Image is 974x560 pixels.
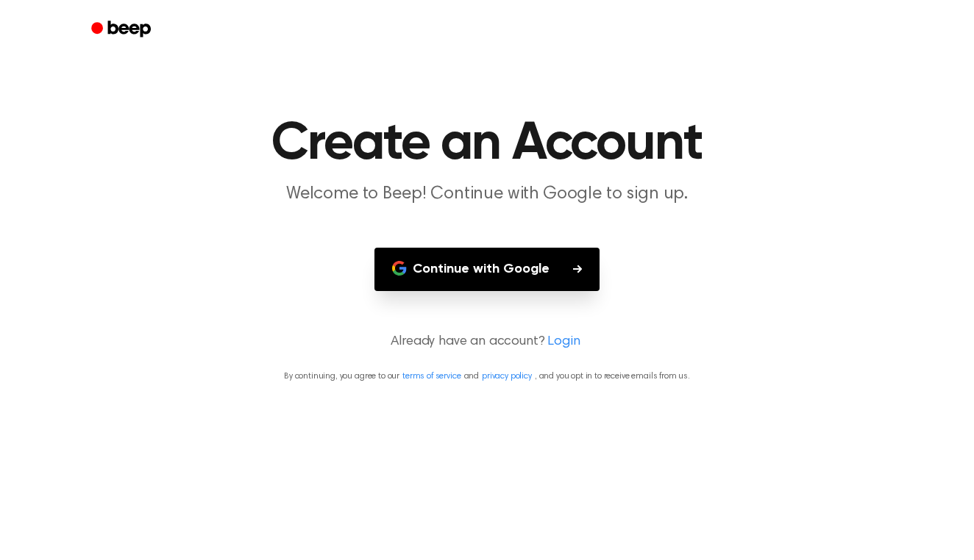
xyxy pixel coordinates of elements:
p: Welcome to Beep! Continue with Google to sign up. [205,182,769,207]
h1: Create an Account [110,118,864,170]
a: privacy policy [482,372,532,381]
p: By continuing, you agree to our and , and you opt in to receive emails from us. [18,370,956,383]
a: Login [547,332,580,352]
a: Beep [81,15,164,44]
a: terms of service [402,372,461,381]
button: Continue with Google [374,248,600,291]
p: Already have an account? [18,332,956,352]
